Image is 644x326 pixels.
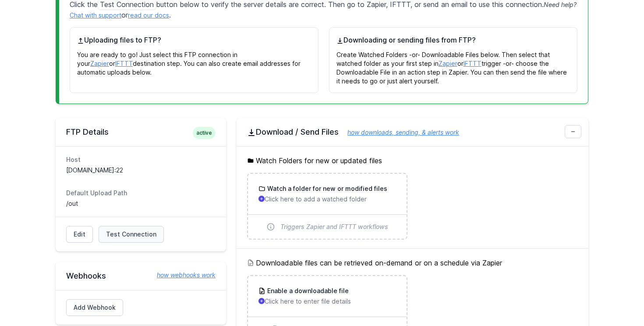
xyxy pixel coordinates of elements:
h3: Enable a downloadable file [265,287,349,295]
h5: Downloadable files can be retrieved on-demand or on a schedule via Zapier [247,258,578,268]
a: Edit [66,226,93,243]
a: IFTTT [464,60,481,67]
h2: FTP Details [66,127,216,137]
dt: Default Upload Path [66,189,216,197]
p: Create Watched Folders -or- Downloadable Files below. Then select that watched folder as your fir... [336,45,570,86]
a: how webhooks work [148,271,216,279]
a: Zapier [90,60,109,67]
h5: Watch Folders for new or updated files [247,155,578,166]
p: Click here to enter file details [258,297,396,306]
a: Zapier [439,60,457,67]
p: You are ready to go! Just select this FTP connection in your or destination step. You can also cr... [77,45,311,77]
a: Test Connection [99,226,164,243]
dd: /out [66,199,216,208]
span: Triggers Zapier and IFTTT workflows [280,222,388,231]
span: Test Connection [106,230,156,239]
a: read our docs [128,11,169,19]
dt: Host [66,155,216,164]
h3: Watch a folder for new or modified files [265,184,387,193]
span: Need help? [544,1,577,8]
a: Chat with support [70,11,121,19]
p: Click here to add a watched folder [258,195,396,204]
h2: Webhooks [66,271,216,281]
span: active [193,127,216,139]
dd: [DOMAIN_NAME]:22 [66,166,216,175]
h4: Uploading files to FTP? [77,35,311,45]
a: how downloads, sending, & alerts work [339,129,459,136]
h4: Downloading or sending files from FTP? [336,35,570,45]
a: Add Webhook [66,299,123,316]
h2: Download / Send Files [247,127,578,137]
a: Watch a folder for new or modified files Click here to add a watched folder Triggers Zapier and I... [248,174,406,239]
a: IFTTT [115,60,133,67]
